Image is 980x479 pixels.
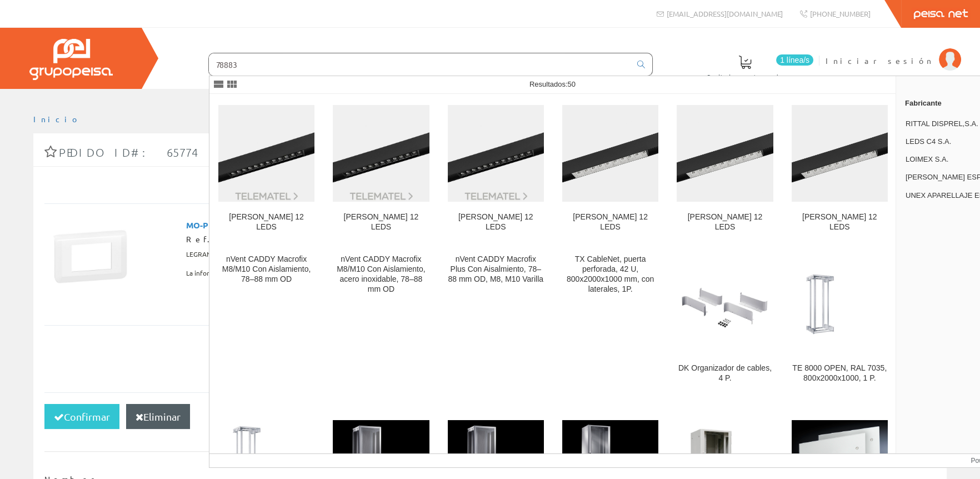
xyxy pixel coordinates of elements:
[562,105,658,201] img: Bento 12 LEDS
[186,215,257,234] span: MO-PLACA 3M BL
[826,46,961,57] a: Iniciar sesión
[677,363,773,383] div: DK Organizador de cables, 4 P.
[792,212,888,232] div: [PERSON_NAME] 12 LEDS
[44,325,936,392] div: Total pedido: Total líneas:
[448,212,544,232] div: [PERSON_NAME] 12 LEDS
[333,255,429,295] div: nVent CADDY Macrofix M8/M10 Con Aislamiento, acero inoxidable, 78–88 mm OD
[186,264,398,283] span: La información sobre el stock estará disponible cuando se identifique.
[448,105,544,201] img: Bento 12 LEDS
[448,255,544,285] div: nVent CADDY Macrofix Plus Con Aisalmiento, 78–88 mm OD, M8, M10 Varilla
[826,55,933,66] span: Iniciar sesión
[209,94,323,245] a: Bento 12 LEDS [PERSON_NAME] 12 LEDS
[783,246,897,396] a: TE 8000 OPEN, RAL 7035, 800x2000x1000, 1 P. TE 8000 OPEN, RAL 7035, 800x2000x1000, 1 P.
[209,53,631,76] input: Buscar ...
[677,212,773,232] div: [PERSON_NAME] 12 LEDS
[186,234,505,245] div: Ref. 078803L
[439,94,553,245] a: Bento 12 LEDS [PERSON_NAME] 12 LEDS
[810,9,871,18] span: [PHONE_NUMBER]
[553,94,667,245] a: Bento 12 LEDS [PERSON_NAME] 12 LEDS
[668,94,782,245] a: Bento 12 LEDS [PERSON_NAME] 12 LEDS
[776,54,813,66] span: 1 línea/s
[792,105,888,201] img: Bento 12 LEDS
[562,212,658,232] div: [PERSON_NAME] 12 LEDS
[324,94,438,245] a: Bento 12 LEDS [PERSON_NAME] 12 LEDS
[677,105,773,201] img: Bento 12 LEDS
[529,80,576,88] span: Resultados:
[677,268,773,341] img: DK Organizador de cables, 4 P.
[186,245,280,264] span: LEGRAND GROUP ESPAÑA, S.L.
[29,39,113,80] img: Grupo Peisa
[562,255,658,295] div: TX CableNet, puerta perforada, 42 U, 800x2000x1000 mm, con laterales, 1P.
[707,71,783,82] span: Pedido actual
[553,246,667,396] a: TX CableNet, puerta perforada, 42 U, 800x2000x1000 mm, con laterales, 1P.
[59,146,671,159] span: Pedido ID#: 65774 | [DATE] 11:51:01 | Cliente Invitado 1491887617 (1491887617)
[792,268,888,341] img: TE 8000 OPEN, RAL 7035, 800x2000x1000, 1 P.
[792,363,888,383] div: TE 8000 OPEN, RAL 7035, 800x2000x1000, 1 P.
[333,212,429,232] div: [PERSON_NAME] 12 LEDS
[696,46,816,87] a: 1 línea/s Pedido actual
[49,215,132,298] img: Foto artículo MO-PLACA 3M BL (150x150)
[44,404,119,430] button: Confirmar
[33,114,81,124] a: Inicio
[568,80,576,88] span: 50
[324,246,438,396] a: nVent CADDY Macrofix M8/M10 Con Aislamiento, acero inoxidable, 78–88 mm OD
[218,105,314,201] img: Bento 12 LEDS
[783,94,897,245] a: Bento 12 LEDS [PERSON_NAME] 12 LEDS
[667,9,783,18] span: [EMAIL_ADDRESS][DOMAIN_NAME]
[126,404,190,430] button: Eliminar
[668,246,782,396] a: DK Organizador de cables, 4 P. DK Organizador de cables, 4 P.
[439,246,553,396] a: nVent CADDY Macrofix Plus Con Aisalmiento, 78–88 mm OD, M8, M10 Varilla
[209,246,323,396] a: nVent CADDY Macrofix M8/M10 Con Aislamiento, 78–88 mm OD
[218,212,314,232] div: [PERSON_NAME] 12 LEDS
[333,105,429,201] img: Bento 12 LEDS
[218,255,314,285] div: nVent CADDY Macrofix M8/M10 Con Aislamiento, 78–88 mm OD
